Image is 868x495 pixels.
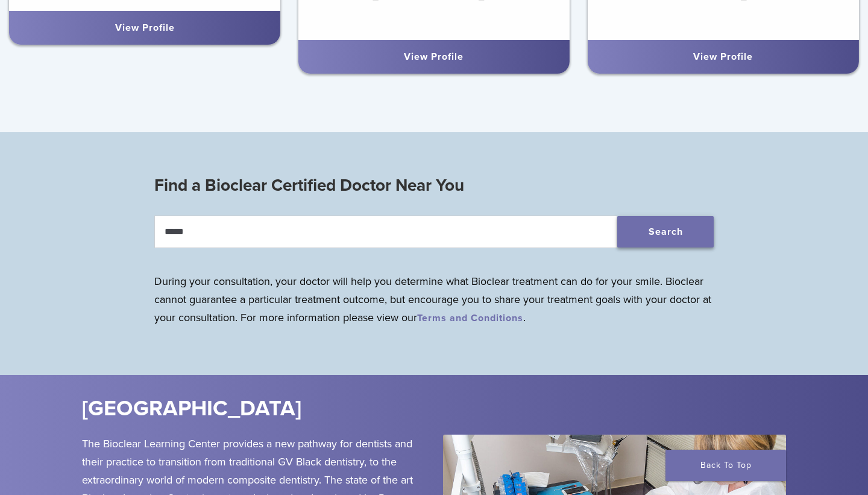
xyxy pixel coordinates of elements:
[154,171,714,200] h3: Find a Bioclear Certified Doctor Near You
[693,51,753,63] a: View Profile
[404,51,464,63] a: View Profile
[154,272,714,327] p: During your consultation, your doctor will help you determine what Bioclear treatment can do for ...
[82,394,506,423] h2: [GEOGRAPHIC_DATA]
[665,450,786,481] a: Back To Top
[617,216,714,247] button: Search
[417,312,523,324] a: Terms and Conditions
[115,22,175,34] a: View Profile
